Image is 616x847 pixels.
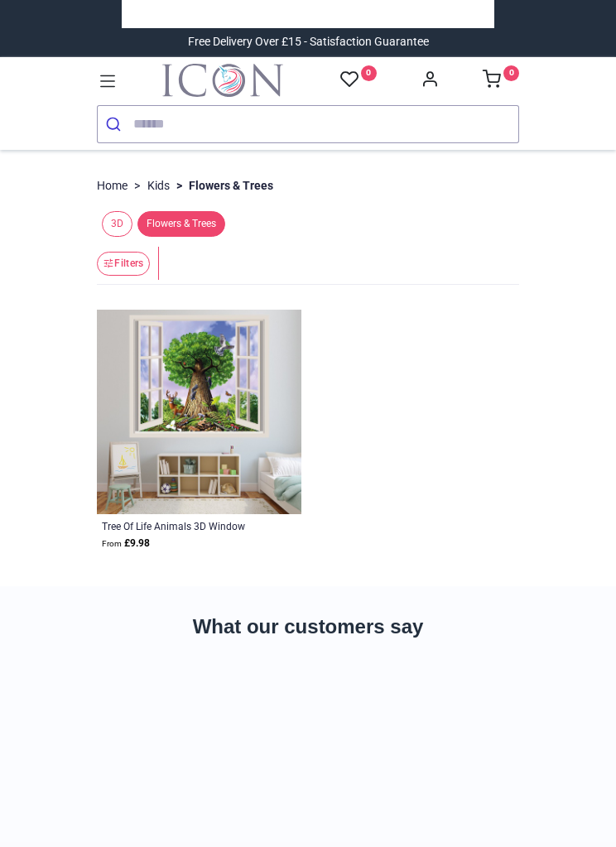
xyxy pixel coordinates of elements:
[97,211,132,237] button: 3D
[97,252,150,276] button: Filters
[340,70,377,90] a: 0
[162,64,283,97] a: Logo of Icon Wall Stickers
[421,75,439,88] a: Account Info
[97,178,128,195] a: Home
[97,613,519,641] h2: What our customers say
[132,211,225,237] button: Flowers & Trees
[503,65,519,81] sup: 0
[483,75,519,88] a: 0
[170,178,273,195] li: Flowers & Trees
[147,178,170,195] a: Kids
[102,211,132,237] span: 3D
[134,6,482,22] iframe: Customer reviews powered by Trustpilot
[102,536,150,551] strong: £ 9.98
[170,178,189,195] span: >
[102,519,257,532] a: Tree Of Life Animals 3D Window
[98,106,133,142] button: Submit
[128,178,147,195] span: >
[102,539,122,548] span: From
[361,65,377,81] sup: 0
[137,211,225,237] span: Flowers & Trees
[162,64,283,97] img: Icon Wall Stickers
[97,310,301,514] img: Tree Of Life Animals 3D Window Wall Sticker
[188,34,429,51] div: Free Delivery Over £15 - Satisfaction Guarantee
